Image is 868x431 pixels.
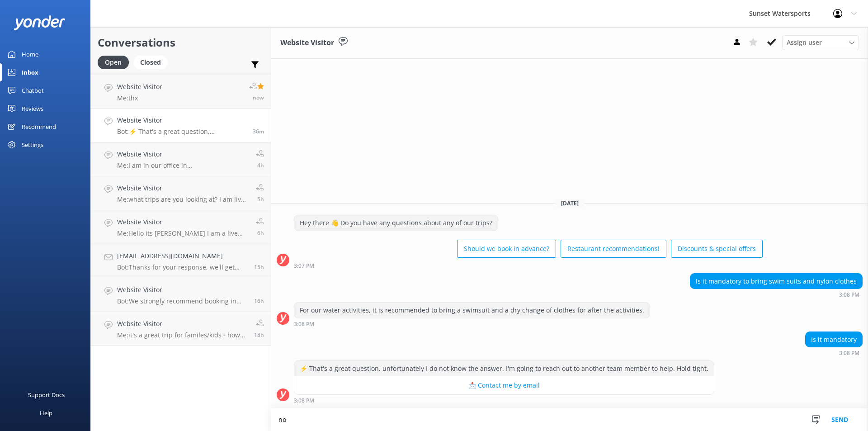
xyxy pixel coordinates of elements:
[117,82,162,92] h4: Website Visitor
[117,217,249,227] h4: Website Visitor
[98,34,264,51] h2: Conversations
[787,38,822,47] span: Assign user
[22,63,38,81] div: Inbox
[671,240,763,258] button: Discounts & special offers
[98,57,133,67] a: Open
[782,35,859,50] div: Assign User
[14,15,66,30] img: yonder-white-logo.png
[294,361,714,376] div: ⚡ That's a great question, unfortunately I do not know the answer. I'm going to reach out to anot...
[457,240,556,258] button: Should we book in advance?
[806,332,862,347] div: Is it mandatory
[40,404,52,422] div: Help
[257,161,264,169] span: Aug 25 2025 10:23am (UTC -05:00) America/Cancun
[117,183,249,193] h4: Website Visitor
[91,244,271,278] a: [EMAIL_ADDRESS][DOMAIN_NAME]Bot:Thanks for your response, we'll get back to you as soon as we can...
[133,56,168,69] div: Closed
[253,128,264,135] span: Aug 25 2025 02:08pm (UTC -05:00) America/Cancun
[91,142,271,176] a: Website VisitorMe:I am in our office in [GEOGRAPHIC_DATA] all day.4h
[294,322,314,327] strong: 3:08 PM
[839,292,859,298] strong: 3:08 PM
[254,297,264,305] span: Aug 24 2025 09:49pm (UTC -05:00) America/Cancun
[91,75,271,109] a: Website VisitorMe:thxnow
[257,229,264,237] span: Aug 25 2025 08:09am (UTC -05:00) America/Cancun
[294,321,650,327] div: Aug 25 2025 02:08pm (UTC -05:00) America/Cancun
[271,408,868,431] textarea: no
[117,128,246,136] p: Bot: ⚡ That's a great question, unfortunately I do not know the answer. I'm going to reach out to...
[91,210,271,244] a: Website VisitorMe:Hello its [PERSON_NAME] I am a live agent. Which trip are you considering and w...
[839,350,859,356] strong: 3:08 PM
[690,274,862,289] div: Is it mandatory to bring swim suits and nylon clothes
[294,263,314,269] strong: 3:07 PM
[22,99,43,118] div: Reviews
[117,149,249,159] h4: Website Visitor
[28,386,65,404] div: Support Docs
[117,94,162,102] p: Me: thx
[117,251,247,261] h4: [EMAIL_ADDRESS][DOMAIN_NAME]
[253,94,264,101] span: Aug 25 2025 02:45pm (UTC -05:00) America/Cancun
[117,195,249,204] p: Me: what trips are you looking at? I am live in [GEOGRAPHIC_DATA] and happy to help.
[294,376,714,394] button: 📩 Contact me by email
[117,263,247,271] p: Bot: Thanks for your response, we'll get back to you as soon as we can during opening hours.
[22,45,38,63] div: Home
[22,81,44,99] div: Chatbot
[556,199,584,207] span: [DATE]
[117,285,247,295] h4: Website Visitor
[117,297,247,305] p: Bot: We strongly recommend booking in advance as our tours are known to sell out, especially this...
[91,176,271,210] a: Website VisitorMe:what trips are you looking at? I am live in [GEOGRAPHIC_DATA] and happy to help.5h
[294,303,650,318] div: For our water activities, it is recommended to bring a swimsuit and a dry change of clothes for a...
[98,56,129,69] div: Open
[690,291,863,298] div: Aug 25 2025 02:08pm (UTC -05:00) America/Cancun
[91,278,271,312] a: Website VisitorBot:We strongly recommend booking in advance as our tours are known to sell out, e...
[117,319,247,329] h4: Website Visitor
[823,408,857,431] button: Send
[117,229,249,237] p: Me: Hello its [PERSON_NAME] I am a live agent. Which trip are you considering and when will you b...
[133,57,172,67] a: Closed
[91,312,271,346] a: Website VisitorMe:it's a great trip for familes/kids - how old are the kids?18h
[117,115,246,125] h4: Website Visitor
[280,37,334,49] h3: Website Visitor
[805,350,863,356] div: Aug 25 2025 02:08pm (UTC -05:00) America/Cancun
[561,240,666,258] button: Restaurant recommendations!
[22,118,56,136] div: Recommend
[294,397,714,403] div: Aug 25 2025 02:08pm (UTC -05:00) America/Cancun
[257,195,264,203] span: Aug 25 2025 09:20am (UTC -05:00) America/Cancun
[91,109,271,142] a: Website VisitorBot:⚡ That's a great question, unfortunately I do not know the answer. I'm going t...
[294,215,498,231] div: Hey there 👋 Do you have any questions about any of our trips?
[254,263,264,271] span: Aug 24 2025 11:21pm (UTC -05:00) America/Cancun
[117,331,247,339] p: Me: it's a great trip for familes/kids - how old are the kids?
[22,136,43,154] div: Settings
[294,398,314,403] strong: 3:08 PM
[117,161,249,170] p: Me: I am in our office in [GEOGRAPHIC_DATA] all day.
[254,331,264,339] span: Aug 24 2025 08:30pm (UTC -05:00) America/Cancun
[294,262,763,269] div: Aug 25 2025 02:07pm (UTC -05:00) America/Cancun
